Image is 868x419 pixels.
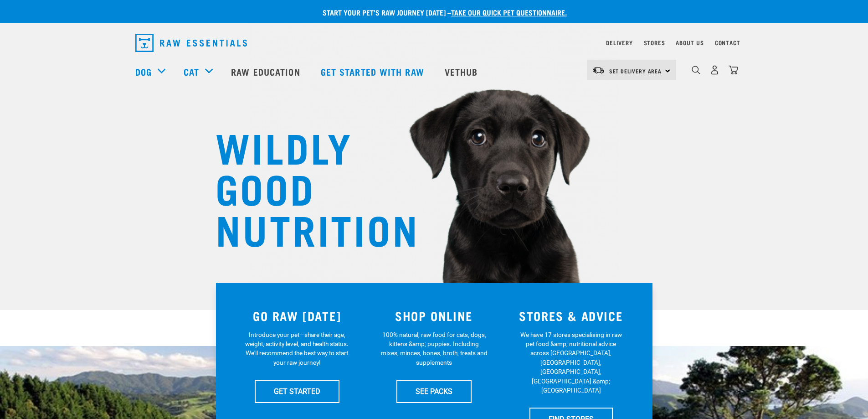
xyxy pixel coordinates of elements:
[184,65,199,78] a: Cat
[606,41,632,44] a: Delivery
[243,330,350,367] p: Introduce your pet—share their age, weight, activity level, and health status. We'll recommend th...
[135,34,247,52] img: Raw Essentials Logo
[644,41,665,44] a: Stores
[312,53,436,90] a: Get started with Raw
[592,66,605,74] img: van-moving.png
[396,380,472,403] a: SEE PACKS
[729,65,738,75] img: home-icon@2x.png
[609,69,662,72] span: Set Delivery Area
[676,41,704,44] a: About Us
[135,65,152,78] a: Dog
[255,380,339,403] a: GET STARTED
[715,41,740,44] a: Contact
[371,309,497,323] h3: SHOP ONLINE
[451,10,567,14] a: take our quick pet questionnaire.
[710,65,719,75] img: user.png
[692,66,700,74] img: home-icon-1@2x.png
[128,30,740,56] nav: dropdown navigation
[518,330,625,395] p: We have 17 stores specialising in raw pet food &amp; nutritional advice across [GEOGRAPHIC_DATA],...
[216,125,398,248] h1: WILDLY GOOD NUTRITION
[380,330,488,367] p: 100% natural, raw food for cats, dogs, kittens &amp; puppies. Including mixes, minces, bones, bro...
[234,309,360,323] h3: GO RAW [DATE]
[436,53,489,90] a: Vethub
[508,309,634,323] h3: STORES & ADVICE
[222,53,311,90] a: Raw Education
